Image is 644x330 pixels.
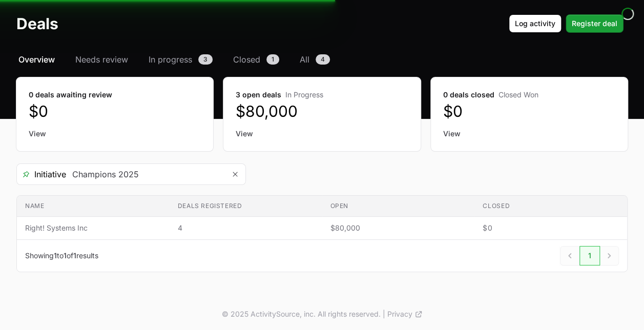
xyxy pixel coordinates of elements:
span: Log activity [515,17,555,30]
a: View [443,129,615,139]
span: 1 [73,251,76,260]
a: View [236,129,408,139]
a: Closed1 [231,53,281,66]
span: Right! Systems Inc [25,223,161,233]
span: 4 [316,54,330,65]
dd: $0 [29,102,201,120]
span: Register deal [572,17,617,30]
a: 1 [579,246,600,265]
a: Needs review [73,53,130,66]
span: Closed [233,53,260,66]
span: 1 [64,251,67,260]
span: Closed Won [498,90,538,99]
span: In progress [149,53,192,66]
div: Primary actions [509,14,624,33]
th: Name [17,196,170,217]
span: Needs review [75,53,128,66]
th: Closed [474,196,627,217]
a: Overview [16,53,57,66]
span: In Progress [285,90,323,99]
dt: 3 open deals [236,90,408,100]
span: Initiative [17,168,66,180]
p: © 2025 ActivitySource, inc. All rights reserved. [222,309,381,319]
p: Showing to of results [25,251,98,261]
button: Register deal [566,14,624,33]
dt: 0 deals closed [443,90,615,100]
a: Privacy [387,309,423,319]
dt: 0 deals awaiting review [29,90,201,100]
dd: $80,000 [236,102,408,120]
h1: Deals [16,14,58,33]
a: View [29,129,201,139]
th: Deals registered [170,196,322,217]
a: All4 [298,53,332,66]
a: In progress3 [147,53,215,66]
span: | [383,309,385,319]
section: Deals Filters [16,163,628,272]
span: $80,000 [330,223,467,233]
th: Open [322,196,475,217]
span: $0 [483,223,619,233]
span: 3 [198,54,213,65]
span: 1 [54,251,57,260]
dd: $0 [443,102,615,120]
button: Log activity [509,14,562,33]
span: 1 [266,54,279,65]
span: Overview [18,53,55,66]
nav: Deals navigation [16,53,628,66]
span: All [300,53,309,66]
input: Search initiatives [66,164,225,184]
button: Remove [225,164,245,184]
span: 4 [178,223,314,233]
